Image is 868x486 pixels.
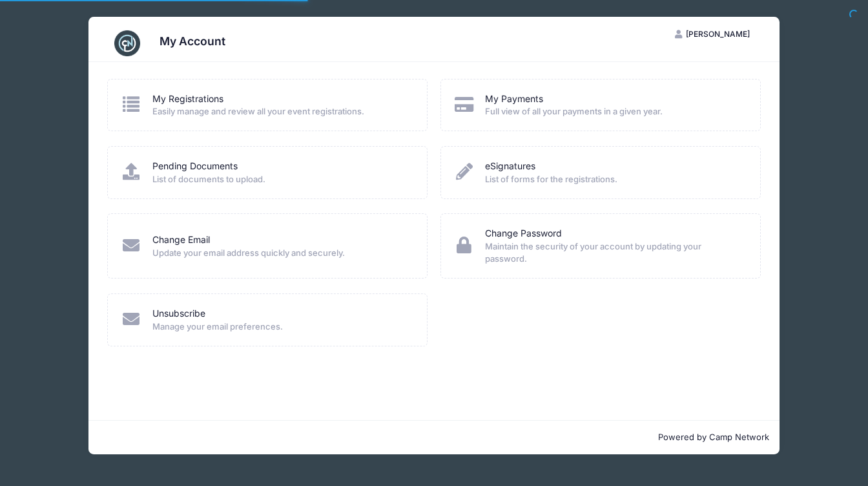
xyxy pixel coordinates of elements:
[152,160,238,173] a: Pending Documents
[152,173,411,186] span: List of documents to upload.
[152,307,205,321] a: Unsubscribe
[114,30,140,56] img: CampNetwork
[99,431,769,444] p: Powered by Camp Network
[485,173,743,186] span: List of forms for the registrations.
[152,233,210,247] a: Change Email
[152,92,223,106] a: My Registrations
[485,105,743,118] span: Full view of all your payments in a given year.
[485,240,743,266] span: Maintain the security of your account by updating your password.
[485,92,543,106] a: My Payments
[686,29,750,39] span: [PERSON_NAME]
[485,160,535,173] a: eSignatures
[152,247,411,260] span: Update your email address quickly and securely.
[152,105,411,118] span: Easily manage and review all your event registrations.
[664,23,761,45] button: [PERSON_NAME]
[152,321,411,333] span: Manage your email preferences.
[160,34,225,48] h3: My Account
[485,227,562,240] a: Change Password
